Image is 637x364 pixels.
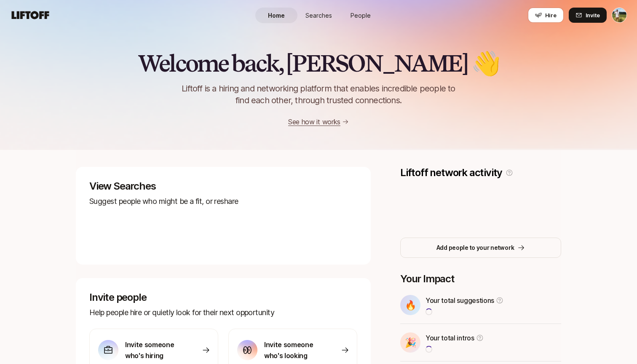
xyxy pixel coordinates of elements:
span: Home [268,11,285,20]
p: Suggest people who might be a fit, or reshare [89,195,357,207]
span: Hire [545,11,557,19]
a: Searches [297,8,340,23]
button: Invite [569,8,607,23]
button: Add people to your network [400,238,561,258]
span: People [351,11,371,20]
a: See how it works [288,118,340,126]
span: Invite [586,11,600,19]
p: Add people to your network [436,243,514,253]
a: Home [255,8,297,23]
p: Liftoff network activity [400,167,502,179]
p: Invite someone who's hiring [125,339,184,361]
button: Tyler Kieft [612,8,627,23]
p: Your Impact [400,273,561,285]
p: Your total suggestions [426,295,494,306]
p: Liftoff is a hiring and networking platform that enables incredible people to find each other, th... [168,83,469,106]
p: Invite people [89,292,357,303]
p: Your total intros [426,332,474,343]
img: Tyler Kieft [612,8,626,22]
p: Invite someone who's looking [264,339,323,361]
p: Help people hire or quietly look for their next opportunity [89,307,357,318]
a: People [340,8,382,23]
div: 🔥 [400,295,420,315]
div: 🎉 [400,332,420,353]
p: View Searches [89,180,357,192]
h2: Welcome back, [PERSON_NAME] 👋 [138,51,499,76]
button: Hire [528,8,564,23]
span: Searches [305,11,332,20]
